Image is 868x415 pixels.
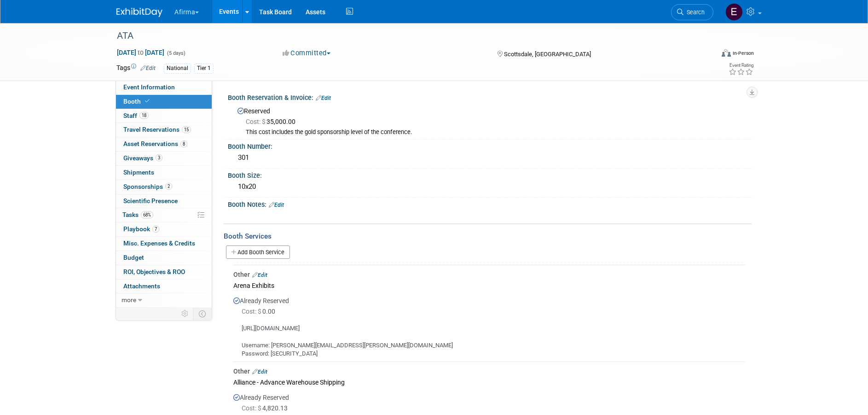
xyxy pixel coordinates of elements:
a: more [116,293,212,307]
a: Scientific Presence [116,194,212,208]
span: Travel Reservations [123,126,191,133]
td: Tags [116,63,156,74]
div: Other [233,270,745,279]
button: Committed [279,48,334,58]
span: 7 [152,226,159,233]
span: Giveaways [123,154,162,162]
a: Asset Reservations8 [116,137,212,151]
img: ExhibitDay [116,8,162,17]
a: Budget [116,251,212,265]
div: National [164,64,191,73]
a: ROI, Objectives & ROO [116,265,212,279]
span: Cost: $ [242,404,262,412]
span: Sponsorships [123,183,172,190]
span: Event Information [123,83,175,91]
span: Shipments [123,169,154,176]
div: Arena Exhibits [233,279,745,292]
div: Already Reserved [233,292,745,358]
span: Search [683,9,705,16]
div: Booth Notes: [228,198,752,210]
span: 2 [165,183,172,190]
span: Cost: $ [242,308,262,315]
div: Alliance - Advance Warehouse Shipping [233,376,745,388]
span: Scottsdale, [GEOGRAPHIC_DATA] [504,51,591,58]
a: Search [671,4,713,20]
span: to [136,49,145,56]
div: Other [233,367,745,376]
div: Booth Services [224,231,752,241]
div: Booth Size: [228,169,752,180]
div: Event Format [659,48,754,62]
span: Cost: $ [246,118,266,125]
div: 10x20 [235,180,745,194]
div: Reserved [235,104,745,136]
a: Booth [116,95,212,109]
span: Asset Reservations [123,140,187,147]
span: Budget [123,254,144,261]
div: Event Rating [729,63,753,68]
a: Edit [140,65,156,71]
span: Staff [123,112,149,119]
a: Edit [269,202,284,208]
span: 18 [139,112,149,119]
a: Staff18 [116,109,212,123]
span: Misc. Expenses & Credits [123,240,195,247]
td: Personalize Event Tab Strip [177,308,193,320]
div: In-Person [732,50,754,57]
a: Event Information [116,81,212,94]
a: Edit [316,95,331,101]
span: 68% [141,211,153,218]
span: Playbook [123,225,159,233]
span: 4,820.13 [242,404,291,412]
div: 301 [235,151,745,165]
a: Shipments [116,166,212,180]
span: [DATE] [DATE] [116,48,165,57]
div: This cost includes the gold sponsorship level of the conference. [246,129,745,136]
a: Misc. Expenses & Credits [116,237,212,251]
a: Attachments [116,280,212,293]
a: Giveaways3 [116,152,212,165]
span: ROI, Objectives & ROO [123,268,185,275]
a: Tasks68% [116,208,212,222]
a: Add Booth Service [226,245,290,259]
i: Booth reservation complete [145,99,150,104]
div: Tier 1 [194,64,214,73]
a: Playbook7 [116,222,212,236]
a: Edit [252,368,267,375]
td: Toggle Event Tabs [193,308,212,320]
span: 35,000.00 [246,118,299,125]
span: more [122,296,136,304]
span: 15 [182,126,191,133]
span: (5 days) [166,50,185,56]
img: Format-Inperson.png [722,49,731,57]
span: Attachments [123,282,160,290]
span: Scientific Presence [123,197,178,205]
div: [URL][DOMAIN_NAME] Username: [PERSON_NAME][EMAIL_ADDRESS][PERSON_NAME][DOMAIN_NAME] Password: [SE... [233,317,745,358]
div: ATA [114,28,700,44]
span: 8 [180,140,187,147]
span: Tasks [122,211,153,218]
a: Sponsorships2 [116,180,212,194]
span: Booth [123,98,151,105]
span: 0.00 [242,308,279,315]
a: Travel Reservations15 [116,123,212,137]
div: Booth Reservation & Invoice: [228,91,752,103]
span: 3 [156,154,162,161]
a: Edit [252,272,267,278]
img: Emma Mitchell [725,3,743,21]
div: Booth Number: [228,140,752,151]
